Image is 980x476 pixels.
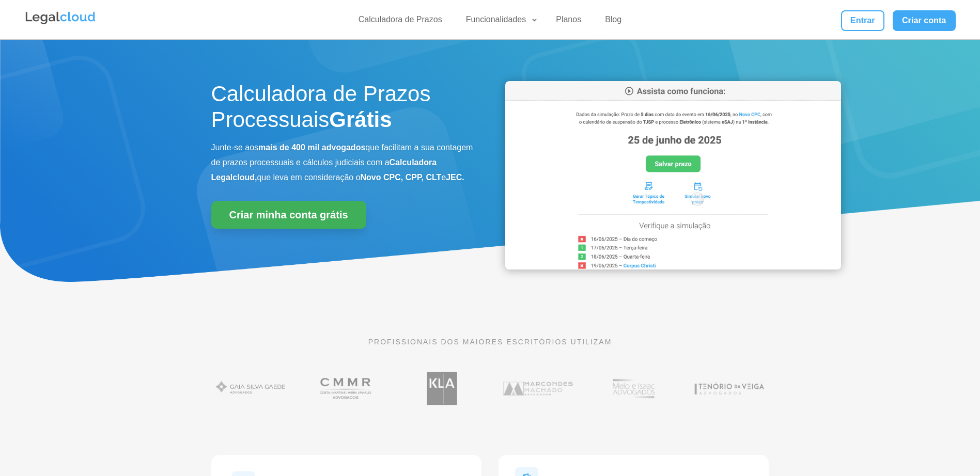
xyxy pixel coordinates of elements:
[211,336,769,347] p: PROFISSIONAIS DOS MAIORES ESCRITÓRIOS UTILIZAM
[460,14,539,29] a: Funcionalidades
[352,14,448,29] a: Calculadora de Prazos
[841,10,884,31] a: Entrar
[599,14,628,29] a: Blog
[211,140,475,185] p: Junte-se aos que facilitam a sua contagem de prazos processuais e cálculos judiciais com a que le...
[594,367,673,410] img: Profissionais do escritório Melo e Isaac Advogados utilizam a Legalcloud
[361,173,442,182] b: Novo CPC, CPP, CLT
[211,367,290,410] img: Gaia Silva Gaede Advogados Associados
[402,367,481,410] img: Koury Lopes Advogados
[505,81,841,269] img: Calculadora de Prazos Processuais da Legalcloud
[211,158,437,182] b: Calculadora Legalcloud,
[211,201,366,229] a: Criar minha conta grátis
[211,81,475,138] h1: Calculadora de Prazos Processuais
[505,262,841,271] a: Calculadora de Prazos Processuais da Legalcloud
[499,367,578,410] img: Marcondes Machado Advogados utilizam a Legalcloud
[329,107,392,132] strong: Grátis
[24,19,97,27] a: Logo da Legalcloud
[446,173,464,182] b: JEC.
[550,14,587,29] a: Planos
[307,367,386,410] img: Costa Martins Meira Rinaldi Advogados
[24,10,97,26] img: Legalcloud Logo
[258,143,365,152] b: mais de 400 mil advogados
[893,10,956,31] a: Criar conta
[690,367,769,410] img: Tenório da Veiga Advogados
